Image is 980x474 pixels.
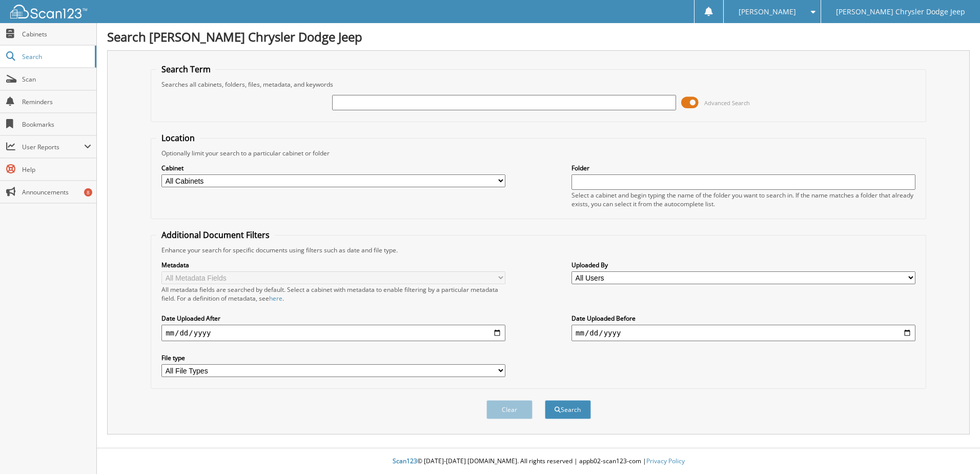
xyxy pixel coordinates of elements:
[22,143,84,151] span: User Reports
[161,164,505,172] label: Cabinet
[161,353,505,362] label: File type
[156,80,921,89] div: Searches all cabinets, folders, files, metadata, and keywords
[269,294,282,303] a: here
[22,165,91,174] span: Help
[571,164,915,172] label: Folder
[571,325,915,341] input: end
[161,325,505,341] input: start
[704,99,750,107] span: Advanced Search
[571,191,915,208] div: Select a cabinet and begin typing the name of the folder you want to search in. If the name match...
[156,149,921,157] div: Optionally limit your search to a particular cabinet or folder
[10,5,87,18] img: scan123-logo-white.svg
[22,97,91,106] span: Reminders
[156,64,216,75] legend: Search Term
[545,400,591,419] button: Search
[156,246,921,254] div: Enhance your search for specific documents using filters such as date and file type.
[571,261,915,269] label: Uploaded By
[107,28,970,45] h1: Search [PERSON_NAME] Chrysler Dodge Jeep
[22,30,91,38] span: Cabinets
[22,188,91,196] span: Announcements
[646,457,685,465] a: Privacy Policy
[161,285,505,303] div: All metadata fields are searched by default. Select a cabinet with metadata to enable filtering b...
[393,457,417,465] span: Scan123
[836,9,965,15] span: [PERSON_NAME] Chrysler Dodge Jeep
[22,120,91,129] span: Bookmarks
[156,229,275,241] legend: Additional Document Filters
[571,314,915,323] label: Date Uploaded Before
[97,449,980,474] div: © [DATE]-[DATE] [DOMAIN_NAME]. All rights reserved | appb02-scan123-com |
[156,132,200,144] legend: Location
[22,52,90,61] span: Search
[84,188,92,196] div: 8
[161,261,505,269] label: Metadata
[486,400,533,419] button: Clear
[22,75,91,84] span: Scan
[161,314,505,323] label: Date Uploaded After
[739,9,796,15] span: [PERSON_NAME]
